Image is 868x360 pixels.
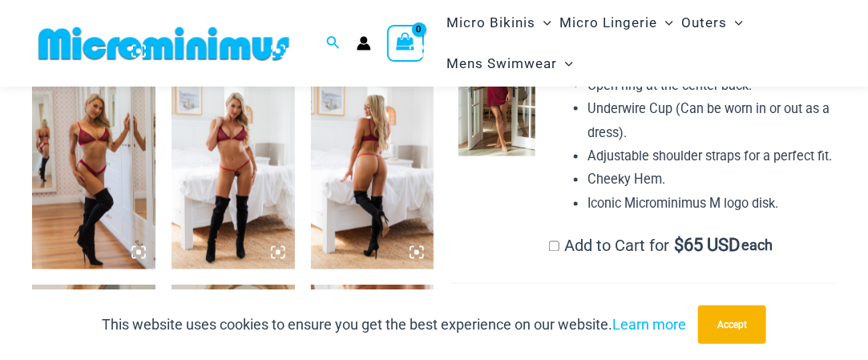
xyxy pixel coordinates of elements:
[357,36,371,51] a: Account icon link
[559,2,657,43] span: Micro Lingerie
[555,2,677,43] a: Micro LingerieMenu ToggleMenu Toggle
[657,2,673,43] span: Menu Toggle
[675,236,684,256] span: $
[442,43,577,84] a: Mens SwimwearMenu ToggleMenu Toggle
[587,145,836,169] li: Adjustable shoulder straps for a perfect fit.
[311,84,434,269] img: Guilty Pleasures Red 1045 Bra 689 Micro
[326,34,341,54] a: Search icon link
[612,316,686,333] a: Learn more
[587,168,836,192] li: Cheeky Hem.
[681,2,727,43] span: Outers
[32,26,296,62] img: MM SHOP LOGO FLAT
[446,43,557,84] span: Mens Swimwear
[698,305,766,344] button: Accept
[535,2,551,43] span: Menu Toggle
[387,25,424,62] a: View Shopping Cart, empty
[32,84,155,269] img: Guilty Pleasures Red 1045 Bra 6045 Thong
[557,43,573,84] span: Menu Toggle
[727,2,743,43] span: Menu Toggle
[102,313,686,337] p: This website uses cookies to ensure you get the best experience on our website.
[446,2,535,43] span: Micro Bikinis
[741,238,773,254] span: each
[549,237,773,256] label: Add to Cart for
[677,2,747,43] a: OutersMenu ToggleMenu Toggle
[549,241,559,252] input: Add to Cart for$65 USD each
[458,41,535,156] img: Guilty Pleasures Red 1260 Slip
[587,97,836,144] li: Underwire Cup (Can be worn in or out as a dress).
[172,84,295,269] img: Guilty Pleasures Red 1045 Bra 689 Micro
[587,192,836,216] li: Iconic Microminimus M logo disk.
[675,238,741,254] span: 65 USD
[442,2,555,43] a: Micro BikinisMenu ToggleMenu Toggle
